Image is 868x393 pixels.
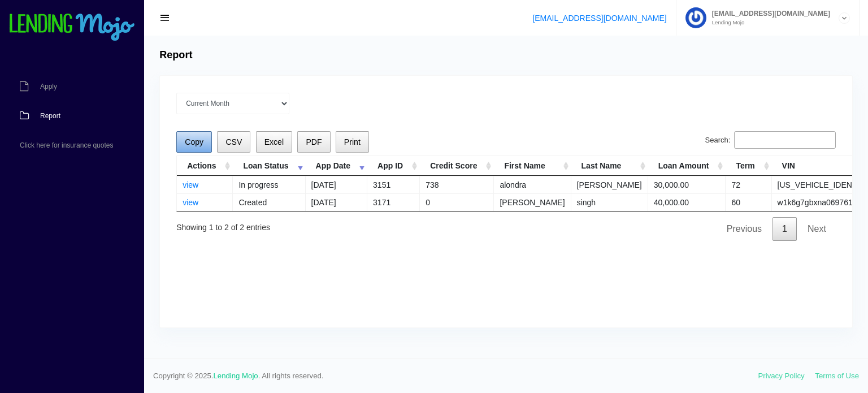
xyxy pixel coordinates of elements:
td: 30,000.00 [648,176,726,193]
td: 72 [726,176,771,193]
a: Previous [717,217,771,241]
td: [DATE] [306,193,367,211]
span: Copy [185,137,203,146]
img: logo-small.png [8,14,136,42]
td: 3151 [367,176,420,193]
th: First Name: activate to sort column ascending [494,156,571,176]
span: [EMAIL_ADDRESS][DOMAIN_NAME] [706,10,830,17]
th: Loan Amount: activate to sort column ascending [648,156,726,176]
span: CSV [225,137,242,146]
td: [PERSON_NAME] [494,193,571,211]
td: alondra [494,176,571,193]
td: singh [571,193,648,211]
a: view [183,180,198,189]
button: Copy [176,131,212,153]
span: Apply [40,83,57,90]
td: 738 [420,176,494,193]
td: 0 [420,193,494,211]
th: Term: activate to sort column ascending [726,156,771,176]
th: Last Name: activate to sort column ascending [571,156,648,176]
div: Showing 1 to 2 of 2 entries [176,215,270,234]
th: Loan Status: activate to sort column ascending [233,156,305,176]
button: Print [336,131,369,153]
label: Search: [705,131,836,149]
th: Credit Score: activate to sort column ascending [420,156,494,176]
button: CSV [217,131,250,153]
button: PDF [297,131,330,153]
a: Lending Mojo [214,372,258,380]
td: [DATE] [306,176,367,193]
span: Click here for insurance quotes [20,142,113,149]
button: Excel [256,131,293,153]
td: Created [233,193,305,211]
a: [EMAIL_ADDRESS][DOMAIN_NAME] [532,14,666,23]
td: 40,000.00 [648,193,726,211]
a: view [183,198,198,207]
small: Lending Mojo [706,20,830,25]
h4: Report [159,49,192,62]
img: Profile image [685,7,706,28]
a: Next [798,217,836,241]
td: 3171 [367,193,420,211]
th: App ID: activate to sort column ascending [367,156,420,176]
span: Report [40,113,60,119]
td: In progress [233,176,305,193]
td: 60 [726,193,771,211]
a: 1 [772,217,797,241]
span: Excel [264,137,284,146]
a: Privacy Policy [758,372,805,380]
span: PDF [306,137,322,146]
input: Search: [734,131,836,149]
span: Copyright © 2025. . All rights reserved. [153,370,758,382]
span: Print [344,137,361,146]
a: Terms of Use [815,372,859,380]
th: App Date: activate to sort column ascending [306,156,367,176]
th: Actions: activate to sort column ascending [177,156,233,176]
td: [PERSON_NAME] [571,176,648,193]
